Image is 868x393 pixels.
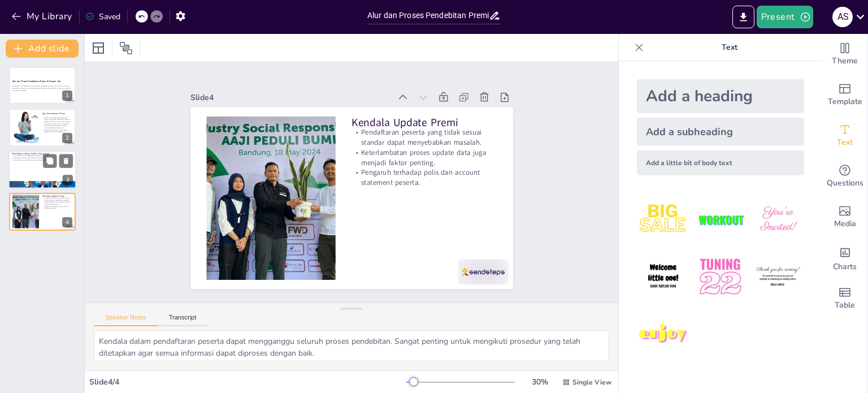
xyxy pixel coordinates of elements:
[648,34,811,61] p: Text
[9,109,76,146] div: 2
[822,75,867,115] div: Add ready made slides
[822,156,867,197] div: Get real-time input from your audience
[94,314,158,326] button: Speaker Notes
[42,128,72,132] p: Monitoring kesesuaian dana masuk dengan invoice yang diterbitkan.
[89,39,107,57] div: Layout
[62,217,72,227] div: 4
[637,79,804,113] div: Add a heading
[9,193,76,230] div: 4
[694,193,747,246] img: 2.jpeg
[12,157,73,159] p: Pembayaran mandiri dilakukan ke Virtual Account.
[834,218,856,230] span: Media
[42,195,72,198] p: Kendala Update Premi
[637,118,804,146] div: Add a subheading
[833,261,857,273] span: Charts
[367,7,489,24] input: Insert title
[12,152,73,156] p: Pendebitan Ulang (Failed Transaction)
[12,85,72,89] p: Presentasi ini menjelaskan alur dan proses pendebitan premi di Taspen Life, termasuk pendaftaran ...
[9,67,76,104] div: 1
[827,177,863,189] span: Questions
[835,299,855,312] span: Table
[351,167,497,188] p: Pengaruh terhadap polis dan account statement peserta.
[8,150,76,189] div: 3
[832,55,858,67] span: Theme
[832,6,853,28] button: a s
[752,193,804,246] img: 3.jpeg
[12,80,60,83] strong: Alur dan Proses Pendebitan Premi di Taspen Life
[85,11,120,22] div: Saved
[637,251,689,303] img: 4.jpeg
[526,377,553,387] div: 30 %
[757,6,813,28] button: Present
[42,120,72,124] p: Taspen Life mengirimkan Surat Standing Instruction untuk instruksi pendebitan.
[351,127,497,148] p: Pendaftaran peserta yang tidak sesuai standar dapat menyebabkan masalah.
[43,154,57,167] button: Duplicate Slide
[752,251,804,303] img: 6.jpeg
[12,159,73,161] p: Pendebitan ulang dilakukan pada periode berikutnya.
[42,116,72,120] p: Proses pendaftaran peserta dimulai dengan penyerahan dokumen ke Bank.
[637,193,689,246] img: 1.jpeg
[351,115,497,130] p: Kendala Update Premi
[637,308,689,361] img: 7.jpeg
[42,205,72,209] p: Pengaruh terhadap polis dan account statement peserta.
[8,7,77,25] button: My Library
[158,314,208,326] button: Transcript
[119,41,133,55] span: Position
[94,330,609,361] textarea: Kendala dalam pendaftaran peserta dapat mengganggu seluruh proses pendebitan. Sangat penting untu...
[828,96,862,108] span: Template
[822,237,867,278] div: Add charts and graphs
[694,251,747,303] img: 5.jpeg
[62,90,72,101] div: 1
[42,201,72,205] p: Keterlambatan proses update data juga menjadi faktor penting.
[637,150,804,175] div: Add a little bit of body text
[832,7,853,27] div: a s
[62,133,72,143] div: 2
[732,6,754,28] button: Export to PowerPoint
[351,148,497,168] p: Keterlambatan proses update data juga menjadi faktor penting.
[89,377,406,387] div: Slide 4 / 4
[12,89,72,92] p: Generated with [URL]
[42,124,72,128] p: Bank mengirimkan laporan status transaksi kepada Taspen Life.
[6,40,79,58] button: Add slide
[822,34,867,75] div: Change the overall theme
[837,136,853,149] span: Text
[42,111,72,115] p: Alur Penerimaan Premi
[822,115,867,156] div: Add text boxes
[822,197,867,237] div: Add images, graphics, shapes or video
[822,278,867,319] div: Add a table
[190,92,391,103] div: Slide 4
[59,154,73,167] button: Delete Slide
[63,175,73,185] div: 3
[42,197,72,201] p: Pendaftaran peserta yang tidak sesuai standar dapat menyebabkan masalah.
[12,155,73,157] p: Dua metode untuk menyelesaikan debit yang gagal.
[572,378,611,387] span: Single View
